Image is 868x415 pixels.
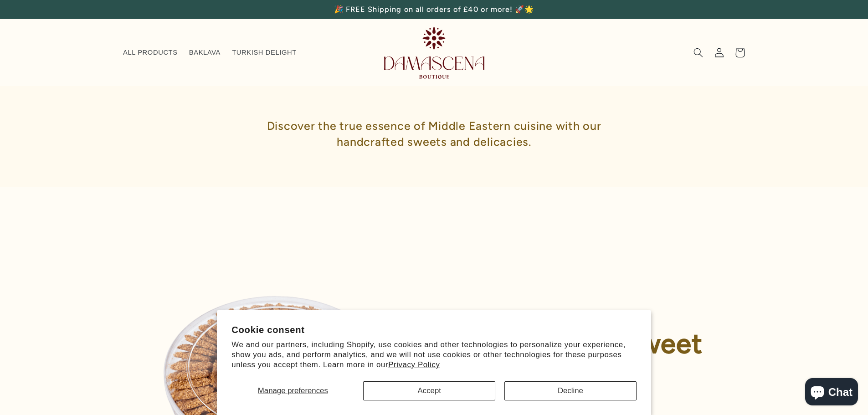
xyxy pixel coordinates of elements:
[226,43,303,63] a: TURKISH DELIGHT
[189,48,221,57] span: BAKLAVA
[234,104,635,164] h1: Discover the true essence of Middle Eastern cuisine with our handcrafted sweets and delicacies.
[380,23,488,82] a: Damascena Boutique
[334,5,534,14] span: 🎉 FREE Shipping on all orders of £40 or more! 🚀🌟
[802,378,861,408] inbox-online-store-chat: Shopify online store chat
[117,43,183,63] a: ALL PRODUCTS
[232,48,297,57] span: TURKISH DELIGHT
[258,386,328,395] span: Manage preferences
[123,48,178,57] span: ALL PRODUCTS
[388,360,440,369] a: Privacy Policy
[688,42,709,63] summary: Search
[231,381,354,400] button: Manage preferences
[384,26,484,79] img: Damascena Boutique
[504,381,637,400] button: Decline
[231,340,637,369] p: We and our partners, including Shopify, use cookies and other technologies to personalize your ex...
[231,325,637,335] h2: Cookie consent
[183,43,226,63] a: BAKLAVA
[363,381,495,400] button: Accept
